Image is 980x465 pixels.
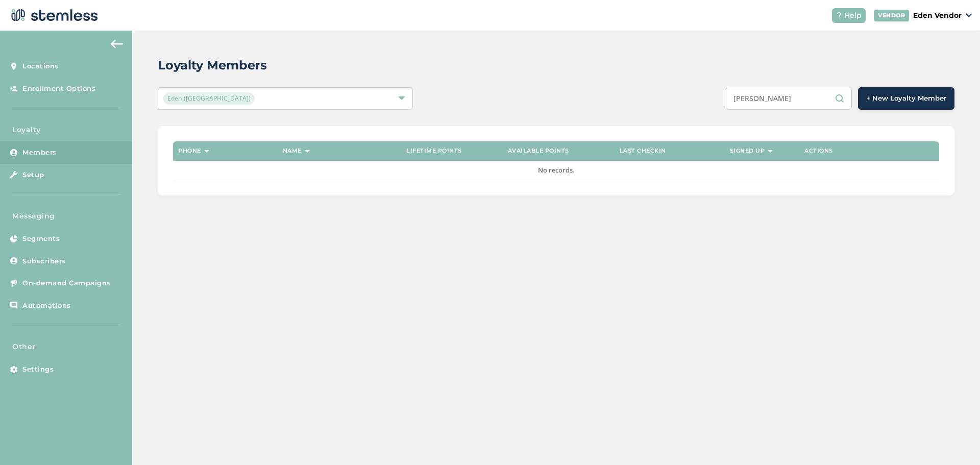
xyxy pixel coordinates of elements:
div: VENDOR [874,10,909,21]
label: Last checkin [620,148,666,154]
p: Eden Vendor [913,10,962,21]
img: icon-help-white-03924b79.svg [836,12,842,18]
span: No records. [538,165,575,175]
label: Signed up [730,148,765,154]
img: icon-sort-1e1d7615.svg [204,150,209,153]
span: + New Loyalty Member [866,93,946,104]
span: On-demand Campaigns [22,278,111,288]
img: icon-sort-1e1d7615.svg [305,150,310,153]
span: Enrollment Options [22,84,95,94]
th: Actions [799,141,939,161]
img: logo-dark-0685b13c.svg [8,5,98,26]
span: Automations [22,301,71,311]
iframe: Chat Widget [929,416,980,465]
span: Members [22,148,57,158]
h2: Loyalty Members [158,56,267,75]
img: icon_down-arrow-small-66adaf34.svg [966,13,972,17]
span: Locations [22,61,59,71]
span: Setup [22,170,44,180]
label: Lifetime points [406,148,462,154]
img: icon-sort-1e1d7615.svg [768,150,773,153]
span: Eden ([GEOGRAPHIC_DATA]) [163,92,255,105]
label: Available points [508,148,569,154]
span: Help [844,10,862,21]
input: Search [726,87,852,110]
span: Settings [22,364,54,375]
span: Segments [22,234,60,244]
span: Subscribers [22,256,66,266]
button: + New Loyalty Member [858,87,954,110]
label: Phone [178,148,201,154]
label: Name [283,148,302,154]
img: icon-arrow-back-accent-c549486e.svg [111,40,123,48]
